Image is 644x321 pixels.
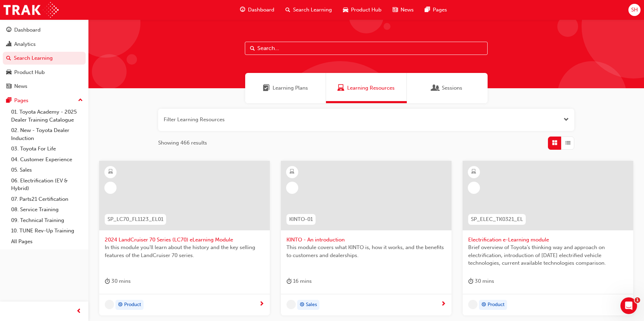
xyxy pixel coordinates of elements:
span: 2024 LandCruiser 70 Series (LC70) eLearning Module [105,236,264,244]
span: KINTO - An introduction [286,236,446,244]
a: SP_ELEC_TK0321_ELElectrification e-Learning moduleBrief overview of Toyota’s thinking way and app... [463,161,633,316]
div: 16 mins [286,277,312,286]
span: next-icon [259,301,264,307]
a: 03. Toyota For Life [8,143,86,154]
span: Grid [552,139,557,147]
span: car-icon [6,69,11,76]
a: pages-iconPages [419,3,453,17]
span: Product Hub [351,6,381,14]
button: Open the filter [564,116,569,124]
span: guage-icon [6,27,11,33]
a: All Pages [8,236,86,247]
a: KINTO-01KINTO - An introductionThis module covers what KINTO is, how it works, and the benefits t... [281,161,452,316]
a: 05. Sales [8,165,86,175]
span: pages-icon [6,98,11,104]
a: 08. Service Training [8,204,86,215]
span: next-icon [441,301,446,307]
span: duration-icon [468,277,473,286]
a: 10. TUNE Rev-Up Training [8,225,86,236]
img: Trak [3,2,59,18]
span: chart-icon [6,41,11,48]
a: Learning ResourcesLearning Resources [326,73,407,103]
span: News [401,6,414,14]
a: 04. Customer Experience [8,154,86,165]
span: Learning Resources [347,84,395,92]
div: 30 mins [105,277,131,286]
button: Pages [3,94,86,107]
a: SessionsSessions [407,73,488,103]
span: Sessions [442,84,462,92]
span: undefined-icon [468,300,478,309]
span: Sales [306,301,317,309]
span: Showing 466 results [158,139,207,147]
button: DashboardAnalyticsSearch LearningProduct HubNews [3,22,86,94]
a: Learning PlansLearning Plans [245,73,326,103]
span: In this module you'll learn about the history and the key selling features of the LandCruiser 70 ... [105,244,264,259]
a: 09. Technical Training [8,215,86,226]
a: SP_LC70_FL1123_EL012024 LandCruiser 70 Series (LC70) eLearning ModuleIn this module you'll learn ... [99,161,270,316]
iframe: Intercom live chat [620,297,637,314]
span: duration-icon [286,277,292,286]
span: Search [250,44,255,52]
span: target-icon [300,301,304,310]
span: Search Learning [293,6,332,14]
button: SH [628,4,641,16]
span: car-icon [343,6,348,14]
span: KINTO-01 [289,215,313,223]
a: guage-iconDashboard [234,3,280,17]
span: learningResourceType_ELEARNING-icon [108,167,113,176]
span: Electrification e-Learning module [468,236,628,244]
input: Search... [245,42,488,55]
span: Product [488,301,505,309]
span: SP_ELEC_TK0321_EL [471,215,523,223]
a: car-iconProduct Hub [337,3,387,17]
span: news-icon [6,83,11,90]
span: Learning Plans [273,84,308,92]
a: Analytics [3,38,86,51]
span: search-icon [285,6,290,14]
span: undefined-icon [286,300,296,309]
span: This module covers what KINTO is, how it works, and the benefits to customers and dealerships. [286,244,446,259]
a: 01. Toyota Academy - 2025 Dealer Training Catalogue [8,107,86,125]
div: Pages [14,97,28,105]
span: SP_LC70_FL1123_EL01 [108,215,163,223]
span: target-icon [481,301,486,310]
span: Learning Resources [337,84,344,92]
span: learningResourceType_ELEARNING-icon [290,167,294,176]
span: learningResourceType_ELEARNING-icon [471,167,476,176]
span: Product [124,301,141,309]
span: news-icon [393,6,398,14]
a: Search Learning [3,52,86,65]
span: guage-icon [240,6,245,14]
span: duration-icon [105,277,110,286]
span: Dashboard [248,6,274,14]
div: Analytics [14,40,36,48]
a: News [3,80,86,93]
div: Product Hub [14,68,45,76]
div: 30 mins [468,277,494,286]
span: Brief overview of Toyota’s thinking way and approach on electrification, introduction of [DATE] e... [468,244,628,267]
span: Pages [433,6,447,14]
span: pages-icon [425,6,430,14]
span: target-icon [118,301,123,310]
a: 06. Electrification (EV & Hybrid) [8,175,86,194]
span: undefined-icon [105,300,114,309]
div: News [14,82,27,90]
span: SH [631,6,638,14]
a: Dashboard [3,24,86,36]
span: Learning Plans [263,84,270,92]
span: 1 [635,297,640,303]
div: Dashboard [14,26,41,34]
span: up-icon [78,96,83,105]
span: search-icon [6,55,11,61]
a: 02. New - Toyota Dealer Induction [8,125,86,143]
span: Sessions [432,84,439,92]
span: List [565,139,570,147]
a: Product Hub [3,66,86,79]
a: 07. Parts21 Certification [8,194,86,205]
a: search-iconSearch Learning [280,3,337,17]
span: prev-icon [76,307,81,316]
